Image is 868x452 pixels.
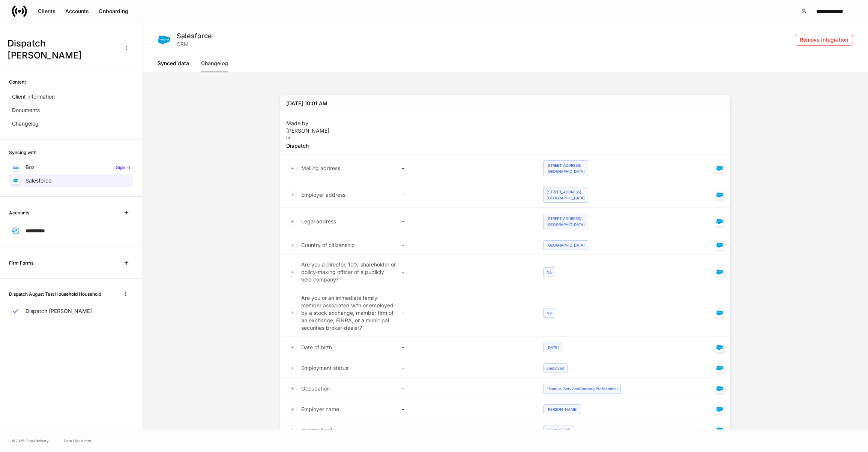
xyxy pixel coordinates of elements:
[12,120,39,127] p: Changelog
[60,5,94,17] button: Accounts
[715,190,724,199] div: Salesforce
[9,209,29,216] h6: Accounts
[38,9,56,14] div: Clients
[715,364,724,373] div: Salesforce
[116,164,130,171] h6: Sign in
[543,308,555,318] div: No
[9,90,133,103] a: Client information
[9,149,36,156] h6: Syncing with
[9,160,133,174] a: BoxSign in
[286,142,329,150] h5: Dispatch
[158,54,189,72] a: Synced data
[301,294,396,332] p: Are you or an immediate family member associated with or employed by a stock exchange, member fir...
[795,34,853,46] button: Remove integration
[301,344,332,351] p: Date of birth
[402,364,404,371] h6: –
[715,217,724,226] div: Salesforce
[9,304,133,318] a: Dispatch [PERSON_NAME]
[543,404,581,414] div: [PERSON_NAME]
[547,169,585,174] span: [GEOGRAPHIC_DATA]
[301,218,336,225] p: Legal address
[715,384,724,393] div: Salesforce
[9,78,26,85] h6: Content
[9,259,33,266] h6: Firm Forms
[543,343,562,352] div: [DATE]
[301,406,339,413] p: Employer name
[402,406,404,413] h6: –
[715,405,724,414] div: Salesforce
[26,307,92,315] p: Dispatch [PERSON_NAME]
[33,5,60,17] button: Clients
[543,240,588,250] div: [GEOGRAPHIC_DATA]
[715,308,724,317] div: Salesforce
[9,290,101,298] h6: Dispatch August Test Household Household
[402,218,404,225] h6: –
[402,165,404,172] h6: –
[99,9,128,14] div: Onboarding
[301,364,348,372] p: Employment status
[301,241,355,249] p: Country of citizenship
[715,343,724,352] div: Salesforce
[26,163,35,171] p: Box
[177,31,214,40] div: Salesforce
[12,106,40,114] p: Documents
[201,54,228,72] a: Changelog
[715,268,724,277] div: Salesforce
[286,117,329,150] div: Made by in
[9,174,133,187] a: Salesforce
[402,426,404,433] h6: –
[402,268,404,275] h6: –
[64,438,92,444] a: Data Disclaimer
[9,117,133,130] a: Changelog
[547,196,585,200] span: [GEOGRAPHIC_DATA]
[715,164,724,173] div: Salesforce
[543,267,555,277] div: No
[301,426,332,434] p: Income level
[301,261,396,283] p: Are you a director, 10% shareholder or policy-making officer of a publicly held company?
[402,191,404,198] h6: –
[65,9,89,14] div: Accounts
[94,5,133,17] button: Onboarding
[402,241,404,248] h6: –
[715,241,724,250] div: Salesforce
[547,216,581,221] span: [STREET_ADDRESS]
[286,127,329,135] p: [PERSON_NAME]
[12,93,55,100] p: Client information
[177,40,214,48] div: CRM
[301,165,340,172] p: Mailing address
[402,309,404,316] h6: –
[402,344,404,351] h6: –
[301,385,330,392] p: Occupation
[402,385,404,392] h6: –
[13,166,19,169] img: oYqM9ojoZLfzCHUefNbBcWHcyDPbQKagtYciMC8pFl3iZXy3dU33Uwy+706y+0q2uJ1ghNQf2OIHrSh50tUd9HaB5oMc62p0G...
[301,191,345,199] p: Employer address
[547,222,585,227] span: [GEOGRAPHIC_DATA]
[715,425,724,434] div: Salesforce
[8,37,116,61] h3: Dispatch [PERSON_NAME]
[543,425,574,435] div: $100K-$200K
[547,190,581,194] span: [STREET_ADDRESS]
[543,384,621,394] div: Financial Services/Banking Professional
[12,438,49,444] span: © 2025 OneAdvisory
[9,103,133,117] a: Documents
[26,177,51,184] p: Salesforce
[543,363,568,373] div: Employed
[286,100,327,107] div: [DATE] 10:01 AM
[547,163,581,168] span: [STREET_ADDRESS]
[800,37,848,42] div: Remove integration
